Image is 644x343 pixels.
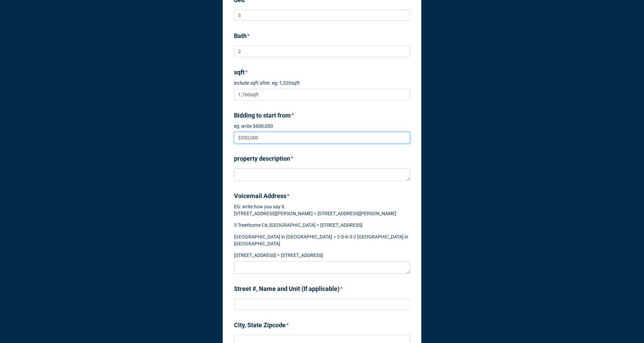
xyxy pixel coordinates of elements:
[234,233,410,247] p: [GEOGRAPHIC_DATA] in [GEOGRAPHIC_DATA] = 2-0-6-3-2 [GEOGRAPHIC_DATA] in [GEOGRAPHIC_DATA]
[234,111,291,120] label: Bidding to start from
[234,320,286,330] label: City, State Zipcode
[234,154,290,163] label: property description
[234,284,339,294] label: Street #, Name and Unit (If applicable)
[234,123,410,130] p: eg: write $600,000
[234,191,286,201] label: Voicemail Address
[234,203,410,217] p: EG: write how you say it. [STREET_ADDRESS][PERSON_NAME] = [STREET_ADDRESS][PERSON_NAME]
[234,222,410,229] p: 3 Treethorne Cir, [GEOGRAPHIC_DATA] = [STREET_ADDRESS]
[234,79,410,86] p: include sqft after. eg: 1,320sqft
[234,31,247,41] label: Bath
[234,68,245,77] label: sqft
[234,252,410,259] p: [STREET_ADDRESS] = [STREET_ADDRESS]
